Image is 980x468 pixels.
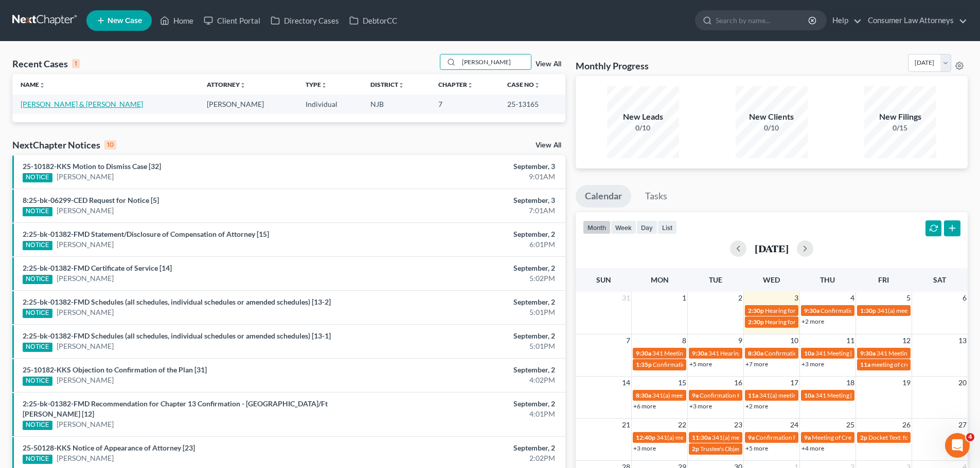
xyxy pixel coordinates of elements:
[636,185,676,208] a: Tasks
[384,205,555,216] div: 7:01AM
[657,220,677,234] button: list
[384,443,555,453] div: September, 2
[23,455,52,464] div: NOTICE
[709,275,722,284] span: Tue
[297,95,362,114] td: Individual
[748,434,755,441] span: 9a
[384,195,555,205] div: September, 3
[737,292,743,304] span: 2
[765,307,900,314] span: Hearing for [PERSON_NAME] & [PERSON_NAME]
[849,292,856,304] span: 4
[57,453,114,463] a: [PERSON_NAME]
[57,307,114,317] a: [PERSON_NAME]
[804,349,814,357] span: 10a
[459,54,531,69] input: Search by name...
[820,275,835,284] span: Thu
[748,307,764,314] span: 2:30p
[23,173,52,182] div: NOTICE
[733,377,743,389] span: 16
[860,349,876,357] span: 9:30a
[827,11,862,30] a: Help
[689,360,712,368] a: +5 more
[23,264,172,272] a: 2:25-bk-01382-FMD Certificate of Service [14]
[759,391,913,399] span: 341(a) meeting for [PERSON_NAME] & [PERSON_NAME]
[384,297,555,307] div: September, 2
[860,361,870,368] span: 11a
[801,317,824,325] a: +2 more
[199,95,297,114] td: [PERSON_NAME]
[736,111,808,123] div: New Clients
[692,349,707,357] span: 9:30a
[23,230,269,238] a: 2:25-bk-01382-FMD Statement/Disclosure of Compensation of Attorney [15]
[860,307,876,314] span: 1:30p
[57,273,114,284] a: [PERSON_NAME]
[700,391,826,399] span: Confirmation Hearing for [PERSON_NAME], III
[864,111,936,123] div: New Filings
[23,207,52,216] div: NOTICE
[764,349,873,357] span: Confirmation Hearing [PERSON_NAME]
[23,421,52,430] div: NOTICE
[804,307,819,314] span: 9:30a
[748,318,764,326] span: 2:30p
[621,292,631,304] span: 31
[199,11,265,30] a: Client Portal
[789,377,799,389] span: 17
[966,433,974,441] span: 4
[745,402,768,410] a: +2 more
[733,419,743,431] span: 23
[611,220,636,234] button: week
[23,365,207,374] a: 25-10182-KKS Objection to Confirmation of the Plan [31]
[104,140,116,149] div: 10
[384,453,555,463] div: 2:02PM
[845,334,856,347] span: 11
[933,275,946,284] span: Sat
[23,297,331,306] a: 2:25-bk-01382-FMD Schedules (all schedules, individual schedules or amended schedules) [13-2]
[651,275,669,284] span: Mon
[384,331,555,341] div: September, 2
[961,292,968,304] span: 6
[607,111,679,123] div: New Leads
[801,360,824,368] a: +3 more
[863,11,967,30] a: Consumer Law Attorneys
[384,273,555,284] div: 5:02PM
[155,11,199,30] a: Home
[21,81,45,88] a: Nameunfold_more
[621,377,631,389] span: 14
[845,419,856,431] span: 25
[692,391,699,399] span: 9a
[756,434,940,441] span: Confirmation hearing for [DEMOGRAPHIC_DATA][PERSON_NAME]
[384,161,555,172] div: September, 3
[621,419,631,431] span: 21
[812,434,926,441] span: Meeting of Creditors for [PERSON_NAME]
[692,445,699,453] span: 2p
[877,349,960,357] span: 341 Meeting [PERSON_NAME]
[534,82,540,88] i: unfold_more
[57,341,114,351] a: [PERSON_NAME]
[536,61,561,68] a: View All
[384,172,555,182] div: 9:01AM
[877,307,976,314] span: 341(a) meeting for [PERSON_NAME]
[653,361,825,368] span: Confirmation Hearing for [PERSON_NAME] & [PERSON_NAME]
[12,139,116,151] div: NextChapter Notices
[384,263,555,273] div: September, 2
[384,409,555,419] div: 4:01PM
[636,434,655,441] span: 12:40p
[23,162,161,171] a: 25-10182-KKS Motion to Dismiss Case [32]
[957,419,968,431] span: 27
[607,123,679,133] div: 0/10
[636,349,651,357] span: 9:30a
[384,365,555,375] div: September, 2
[945,433,970,458] iframe: Intercom live chat
[321,82,327,88] i: unfold_more
[384,375,555,385] div: 4:02PM
[467,82,473,88] i: unfold_more
[689,402,712,410] a: +3 more
[430,95,499,114] td: 7
[23,443,195,452] a: 25-50128-KKS Notice of Appearance of Attorney [23]
[438,81,473,88] a: Chapterunfold_more
[864,123,936,133] div: 0/15
[344,11,402,30] a: DebtorCC
[265,11,344,30] a: Directory Cases
[748,391,758,399] span: 11a
[845,377,856,389] span: 18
